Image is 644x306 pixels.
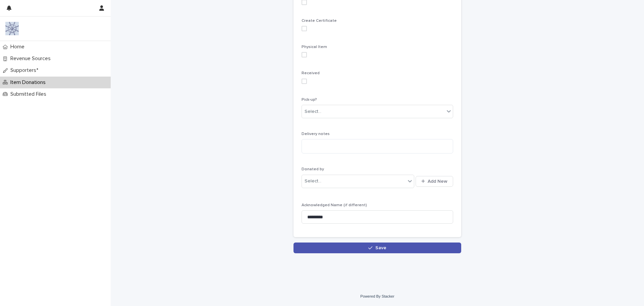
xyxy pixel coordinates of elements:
[302,19,337,23] span: Create Certificate
[305,178,321,185] div: Select...
[302,45,327,49] span: Physical Item
[302,132,330,136] span: Delivery notes
[8,91,52,97] p: Submitted Files
[8,79,51,86] p: Item Donations
[8,55,56,62] p: Revenue Sources
[428,179,447,184] span: Add New
[302,203,367,207] span: Acknowledged Name (if different)
[302,71,320,75] span: Received
[8,44,30,50] p: Home
[305,108,321,115] div: Select...
[8,67,44,74] p: Supporters*
[302,98,317,102] span: Pick-up?
[416,176,453,187] button: Add New
[375,246,386,250] span: Save
[5,22,19,35] img: 9nJvCigXQD6Aux1Mxhwl
[360,294,394,298] a: Powered By Stacker
[293,243,461,253] button: Save
[302,167,324,171] span: Donated by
